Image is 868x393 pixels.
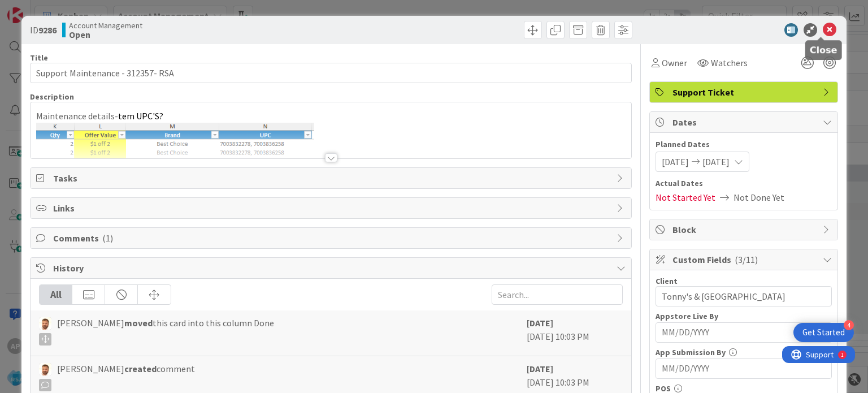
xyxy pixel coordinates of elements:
[662,359,826,378] input: MM/DD/YYYY
[656,276,678,286] label: Client
[40,285,72,304] div: All
[656,178,832,189] span: Actual Dates
[844,320,854,330] div: 4
[656,139,832,150] span: Planned Dates
[124,317,153,329] b: moved
[53,261,610,275] span: History
[57,362,195,391] span: [PERSON_NAME] comment
[793,323,854,342] div: Open Get Started checklist, remaining modules: 4
[69,30,142,39] b: Open
[656,312,832,320] div: Appstore Live By
[662,323,826,342] input: MM/DD/YYYY
[30,92,74,102] span: Description
[30,23,57,37] span: ID
[69,21,142,30] span: Account Management
[39,363,51,375] img: AS
[656,191,715,204] span: Not Started Yet
[672,253,817,266] span: Custom Fields
[672,115,817,129] span: Dates
[672,223,817,236] span: Block
[492,284,623,305] input: Search...
[810,45,837,55] h5: Close
[662,155,689,169] span: [DATE]
[118,110,163,122] span: tem UPC'S?
[672,85,817,99] span: Support Ticket
[656,348,832,356] div: App Submission By
[656,385,832,392] div: POS
[662,56,687,70] span: Owner
[53,171,610,185] span: Tasks
[102,232,113,244] span: ( 1 )
[30,63,631,83] input: type card name here...
[57,316,274,346] span: [PERSON_NAME] this card into this column Done
[38,24,57,36] b: 9286
[527,316,623,350] div: [DATE] 10:03 PM
[735,254,758,265] span: ( 3/11 )
[59,5,62,14] div: 1
[527,363,553,374] b: [DATE]
[36,123,314,165] img: image.png
[734,191,784,204] span: Not Done Yet
[802,327,845,338] div: Get Started
[30,53,48,63] label: Title
[711,56,748,70] span: Watchers
[53,231,610,245] span: Comments
[702,155,730,169] span: [DATE]
[39,317,51,330] img: AS
[24,2,51,15] span: Support
[124,363,157,374] b: created
[53,201,610,215] span: Links
[527,317,553,329] b: [DATE]
[36,110,625,123] p: Maintenance details-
